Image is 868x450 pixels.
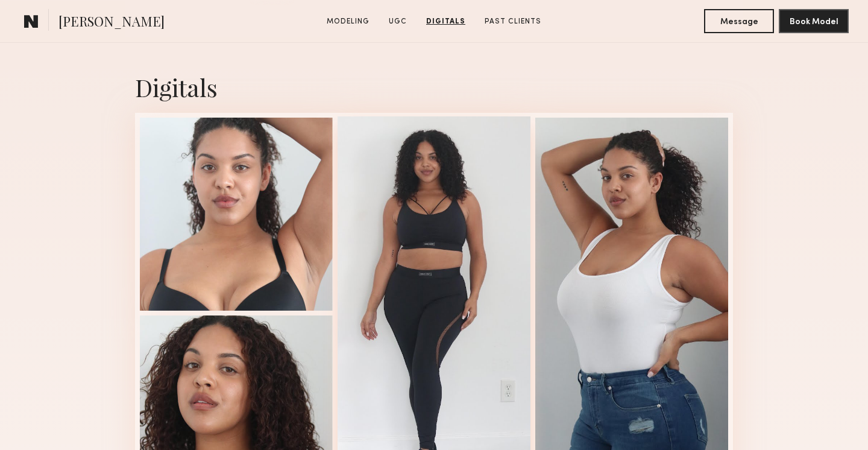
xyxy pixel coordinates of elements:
button: Book Model [779,9,849,33]
div: Digitals [135,71,733,103]
a: Past Clients [480,16,546,27]
a: Digitals [421,16,470,27]
a: Modeling [322,16,374,27]
a: UGC [384,16,412,27]
span: [PERSON_NAME] [58,12,165,33]
a: Book Model [779,16,849,26]
button: Message [704,9,774,33]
